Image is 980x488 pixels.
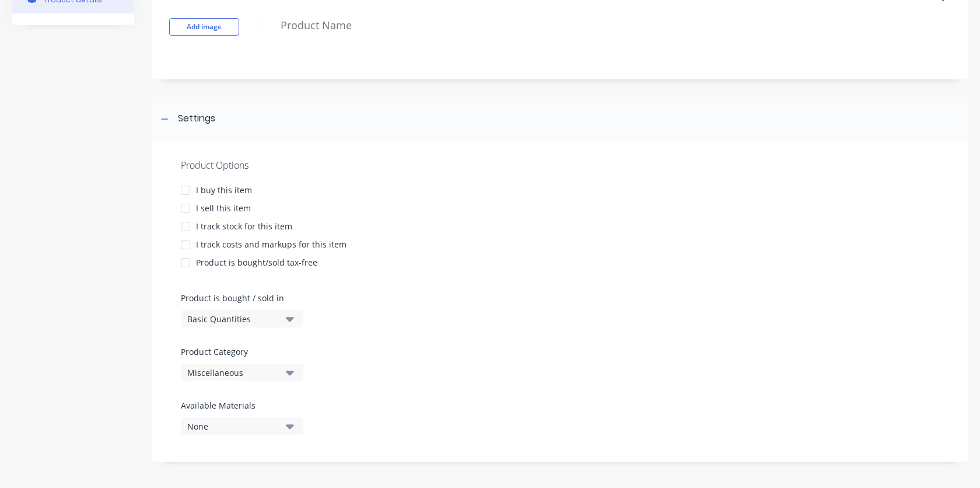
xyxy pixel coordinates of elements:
button: Add image [169,18,239,36]
button: Basic Quantities [181,310,303,327]
div: Product is bought/sold tax-free [196,256,317,269]
label: Available Materials [181,399,303,412]
label: Product Category [181,346,297,358]
div: Basic Quantities [187,313,281,325]
button: Miscellaneous [181,364,303,381]
div: Product Options [181,158,939,172]
div: I sell this item [196,202,251,214]
div: None [187,420,281,433]
div: I track stock for this item [196,220,292,232]
div: I buy this item [196,184,252,196]
div: I track costs and markups for this item [196,238,346,250]
label: Product is bought / sold in [181,292,297,304]
div: Settings [178,111,215,126]
div: Miscellaneous [187,367,281,379]
button: None [181,417,303,435]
